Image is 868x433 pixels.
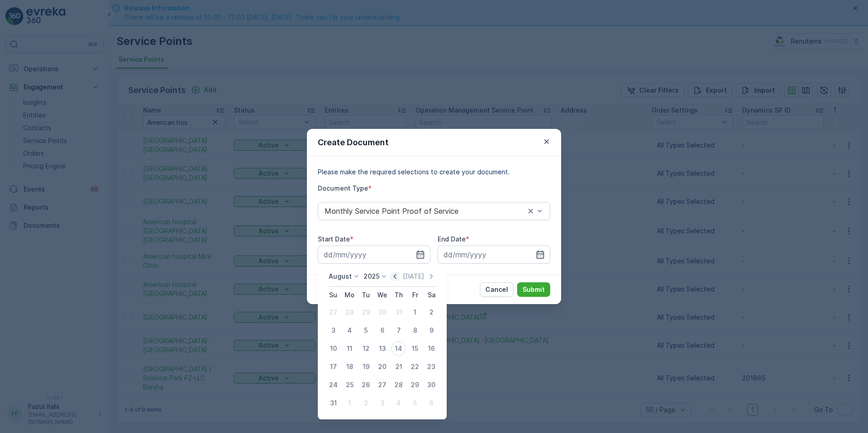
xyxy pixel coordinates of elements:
[318,167,550,177] p: Please make the required selections to create your document.
[485,285,508,294] p: Cancel
[424,341,439,356] div: 16
[408,305,422,320] div: 1
[375,396,390,410] div: 3
[329,272,352,281] p: August
[318,235,350,243] label: Start Date
[342,359,357,374] div: 18
[342,396,357,410] div: 1
[403,272,424,281] p: [DATE]
[408,359,422,374] div: 22
[424,305,439,320] div: 2
[326,396,340,410] div: 31
[423,287,439,303] th: Saturday
[424,396,439,410] div: 6
[359,341,373,356] div: 12
[391,378,406,392] div: 28
[342,305,357,320] div: 28
[375,359,390,374] div: 20
[364,272,380,281] p: 2025
[424,378,439,392] div: 30
[390,287,407,303] th: Thursday
[408,323,422,338] div: 8
[408,396,422,410] div: 5
[391,305,406,320] div: 31
[318,136,389,149] p: Create Document
[375,341,390,356] div: 13
[391,323,406,338] div: 7
[358,287,374,303] th: Tuesday
[438,235,466,243] label: End Date
[318,184,368,192] label: Document Type
[391,341,406,356] div: 14
[359,378,373,392] div: 26
[517,282,550,297] button: Submit
[407,287,423,303] th: Friday
[342,378,357,392] div: 25
[374,287,390,303] th: Wednesday
[326,341,340,356] div: 10
[326,323,340,338] div: 3
[359,323,373,338] div: 5
[359,359,373,374] div: 19
[359,305,373,320] div: 29
[391,396,406,410] div: 4
[375,323,390,338] div: 6
[408,341,422,356] div: 15
[391,359,406,374] div: 21
[480,282,513,297] button: Cancel
[359,396,373,410] div: 2
[326,378,340,392] div: 24
[424,359,439,374] div: 23
[326,359,340,374] div: 17
[326,305,340,320] div: 27
[408,378,422,392] div: 29
[318,246,430,264] input: dd/mm/yyyy
[523,285,545,294] p: Submit
[424,323,439,338] div: 9
[341,287,358,303] th: Monday
[375,378,390,392] div: 27
[342,323,357,338] div: 4
[375,305,390,320] div: 30
[325,287,341,303] th: Sunday
[342,341,357,356] div: 11
[438,246,550,264] input: dd/mm/yyyy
